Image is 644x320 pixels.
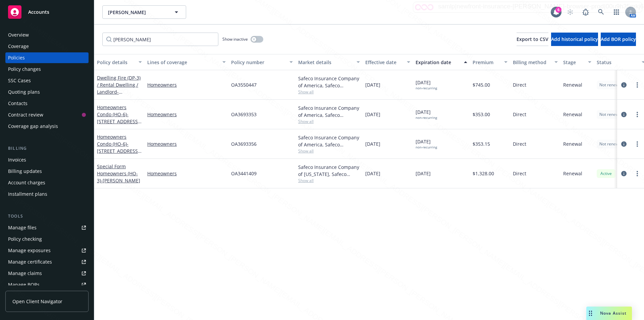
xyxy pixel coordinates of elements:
span: Not renewing [599,111,625,118]
div: Lines of coverage [147,59,218,66]
a: circleInformation [620,140,628,148]
button: Add BOR policy [601,33,636,46]
span: $353.15 [473,140,490,147]
div: Safeco Insurance Company of [US_STATE], Safeco Insurance [298,164,360,178]
a: Manage certificates [5,257,89,267]
span: Direct [513,111,526,118]
div: Billing updates [8,166,42,177]
span: Add historical policy [551,36,598,42]
a: Manage BORs [5,279,89,290]
span: [DATE] [416,79,437,90]
span: Renewal [563,170,582,177]
input: Filter by keyword... [102,33,218,46]
button: Lines of coverage [145,54,228,70]
div: Installment plans [8,189,47,199]
span: Renewal [563,81,582,88]
a: Overview [5,30,89,40]
a: circleInformation [620,81,628,89]
span: Export to CSV [517,36,548,42]
button: Export to CSV [517,33,548,46]
div: SSC Cases [8,75,31,86]
button: Billing method [510,54,560,70]
div: Coverage gap analysis [8,121,58,132]
div: Policy number [231,59,285,66]
span: Not renewing [599,141,625,147]
div: Drag to move [586,307,595,320]
span: Nova Assist [600,310,627,316]
button: Policy number [228,54,296,70]
div: Overview [8,30,29,40]
span: Show all [298,148,360,154]
div: Manage BORs [8,279,40,290]
div: Effective date [365,59,403,66]
div: Stage [563,59,584,66]
a: Homeowners [147,81,226,88]
span: [DATE] [365,111,380,118]
div: Safeco Insurance Company of America, Safeco Insurance [298,75,360,89]
a: more [633,81,641,89]
div: Billing [5,145,89,152]
a: Coverage gap analysis [5,121,89,132]
div: Policy changes [8,64,41,75]
a: Report a Bug [579,5,592,19]
span: Renewal [563,111,582,118]
div: Safeco Insurance Company of America, Safeco Insurance (Liberty Mutual) [298,134,360,148]
button: Market details [296,54,363,70]
span: [DATE] [416,170,431,177]
button: [PERSON_NAME] [102,5,186,19]
div: Billing method [513,59,550,66]
div: 6 [555,7,561,13]
a: Manage files [5,222,89,233]
span: Renewal [563,140,582,147]
div: Safeco Insurance Company of America, Safeco Insurance (Liberty Mutual) [298,104,360,119]
button: Stage [560,54,594,70]
div: Manage files [8,222,37,233]
a: Switch app [610,5,623,19]
span: Show all [298,178,360,183]
button: Add historical policy [551,33,598,46]
span: [DATE] [365,170,380,177]
a: Contacts [5,98,89,109]
button: Expiration date [413,54,470,70]
span: [PERSON_NAME] [108,9,166,16]
span: [DATE] [365,140,380,147]
span: Not renewing [599,82,625,88]
a: more [633,110,641,119]
div: Manage claims [8,268,42,279]
div: Premium [473,59,500,66]
a: Policy changes [5,64,89,75]
span: OA3693353 [231,111,257,118]
a: Homeowners [147,111,226,118]
div: Invoices [8,154,26,165]
div: Manage exposures [8,245,51,256]
a: Coverage [5,41,89,52]
a: Homeowners Condo (HO-6) [97,134,140,161]
div: Policies [8,52,25,63]
div: Manage certificates [8,257,52,267]
div: Coverage [8,41,29,52]
span: Show inactive [222,36,248,42]
span: - [STREET_ADDRESS][US_STATE] [97,111,142,132]
div: Tools [5,213,89,220]
a: SSC Cases [5,75,89,86]
a: Dwelling Fire (DP-3) / Rental Dwelling / Landlord [97,75,141,102]
a: Accounts [5,3,89,21]
a: circleInformation [620,170,628,178]
div: Policy checking [8,234,42,244]
span: [DATE] [416,108,437,120]
span: $353.00 [473,111,490,118]
span: Direct [513,170,526,177]
span: Show all [298,89,360,95]
div: Quoting plans [8,87,40,97]
div: Policy details [97,59,135,66]
button: Premium [470,54,510,70]
a: Homeowners Condo (HO-6) [97,104,140,132]
button: Effective date [363,54,413,70]
a: Manage exposures [5,245,89,256]
span: Add BOR policy [601,36,636,42]
button: Policy details [94,54,145,70]
a: more [633,140,641,148]
span: [DATE] [416,138,437,149]
a: Quoting plans [5,87,89,97]
span: - [PERSON_NAME] [101,177,140,184]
